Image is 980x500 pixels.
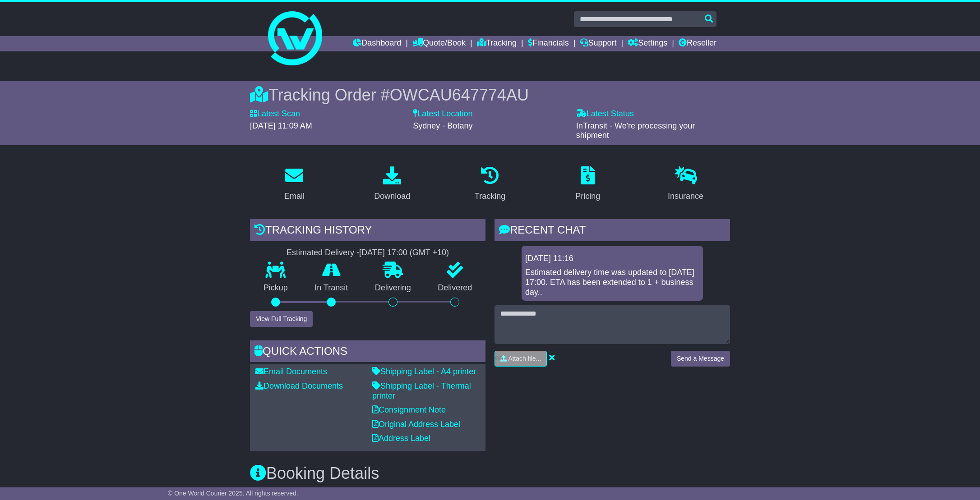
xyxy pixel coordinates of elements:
a: Tracking [477,36,517,51]
a: Email Documents [255,367,327,376]
div: Pricing [575,190,600,202]
div: Insurance [668,190,703,202]
div: [DATE] 17:00 (GMT +10) [359,248,449,258]
div: Quick Actions [250,340,485,365]
a: Pricing [569,163,606,206]
span: [DATE] 11:09 AM [250,121,312,130]
p: Pickup [250,283,301,293]
div: RECENT CHAT [495,219,730,243]
a: Download Documents [255,381,343,390]
a: Insurance [662,163,709,206]
div: Estimated delivery time was updated to [DATE] 17:00. ETA has been extended to 1 + business day.. [525,268,699,297]
a: Shipping Label - Thermal printer [372,381,471,400]
p: Delivering [361,283,425,293]
button: Send a Message [671,351,730,367]
a: Address Label [372,434,430,443]
a: Quote/Book [412,36,466,51]
span: © One World Courier 2025. All rights reserved. [168,490,298,497]
div: Tracking Order # [250,85,730,105]
span: Sydney - Botany [413,121,472,130]
a: Tracking [469,163,511,206]
a: Consignment Note [372,405,446,414]
a: Download [368,163,416,206]
span: OWCAU647774AU [390,86,529,104]
a: Email [278,163,310,206]
h3: Booking Details [250,464,730,482]
p: Delivered [425,283,486,293]
span: InTransit - We're processing your shipment [576,121,695,140]
div: Tracking history [250,219,485,243]
button: View Full Tracking [250,311,313,327]
a: Original Address Label [372,420,460,429]
a: Reseller [679,36,717,51]
p: In Transit [301,283,362,293]
div: Estimated Delivery - [250,248,485,258]
a: Shipping Label - A4 printer [372,367,476,376]
a: Dashboard [353,36,401,51]
label: Latest Scan [250,109,300,119]
label: Latest Status [576,109,634,119]
div: Email [284,190,305,202]
a: Financials [528,36,569,51]
label: Latest Location [413,109,472,119]
a: Settings [628,36,667,51]
a: Support [580,36,616,51]
div: [DATE] 11:16 [525,254,699,264]
div: Tracking [475,190,505,202]
div: Download [374,190,410,202]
